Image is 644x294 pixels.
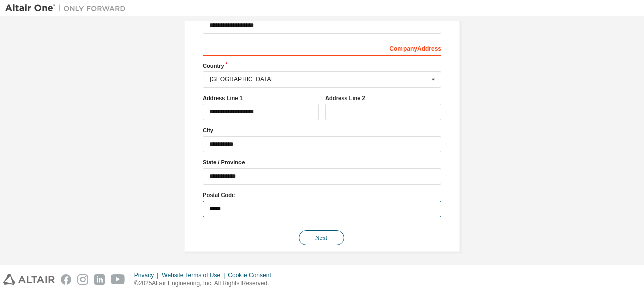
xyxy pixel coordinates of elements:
[5,3,131,13] img: Altair One
[3,274,55,285] img: altair_logo.svg
[111,274,125,285] img: youtube.svg
[299,230,344,245] button: Next
[203,158,441,166] label: State / Province
[203,94,319,102] label: Address Line 1
[77,274,88,285] img: instagram.svg
[61,274,71,285] img: facebook.svg
[94,274,105,285] img: linkedin.svg
[203,191,441,199] label: Postal Code
[134,279,277,288] p: © 2025 Altair Engineering, Inc. All Rights Reserved.
[325,94,441,102] label: Address Line 2
[228,271,277,279] div: Cookie Consent
[162,271,228,279] div: Website Terms of Use
[203,40,441,56] div: Company Address
[134,271,162,279] div: Privacy
[203,62,441,70] label: Country
[203,126,441,134] label: City
[210,76,429,82] div: [GEOGRAPHIC_DATA]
